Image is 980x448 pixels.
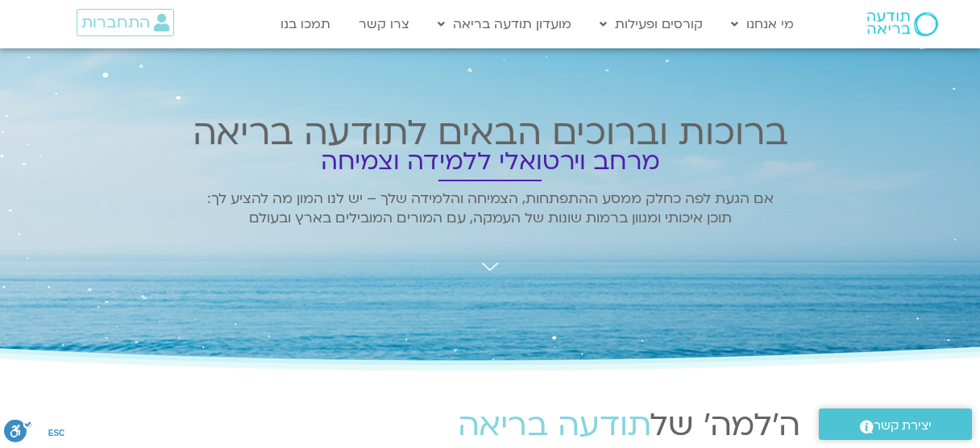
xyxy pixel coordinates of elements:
img: תודעה בריאה [867,12,938,36]
a: יצירת קשר [819,409,972,440]
span: יצירת קשר [874,415,932,437]
a: צרו קשר [351,9,417,39]
a: קורסים ופעילות [592,9,711,39]
a: מועדון תודעה בריאה [430,9,579,39]
span: התחברות [81,14,150,31]
span: ה'למה' של [651,404,800,446]
a: תמכו בנו [272,9,338,39]
a: התחברות [77,9,174,36]
a: מי אנחנו [723,9,802,39]
h2: מרחב וירטואלי ללמידה וצמיחה [188,157,792,166]
span: אם הגעת לפה כחלק ממסע ההתפתחות, הצמיחה והלמידה שלך – יש לנו המון מה להציע לך: תוכן איכותי ומגוון ... [207,189,774,227]
span: תודעה בריאה [458,404,651,446]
